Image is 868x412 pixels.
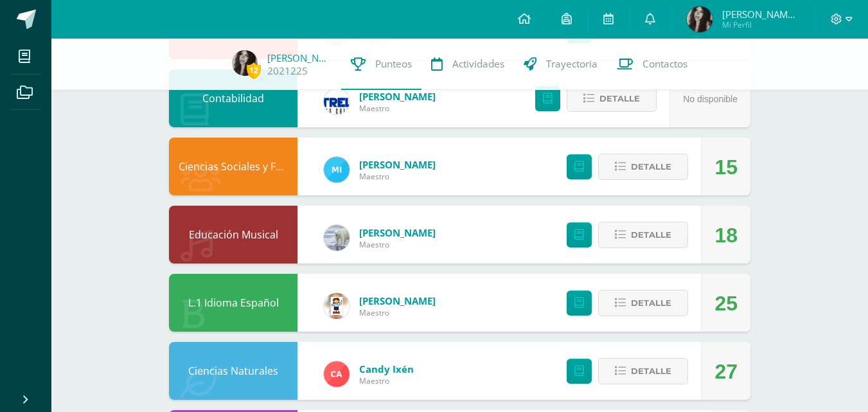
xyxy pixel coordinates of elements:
div: 25 [714,274,738,332]
span: No disponible [683,94,738,104]
span: Maestro [359,375,414,386]
div: Ciencias Naturales [169,342,297,400]
span: [PERSON_NAME] [359,158,436,171]
span: 12 [247,62,261,78]
a: Contactos [607,39,697,90]
a: 2021225 [267,64,308,78]
button: Detalle [598,222,688,248]
span: Contactos [642,57,687,71]
img: 12b25f5302bfc2aa4146641255767367.png [324,157,350,183]
img: 44e186c3ba6d16a07d6f99a01580e26b.png [324,89,350,114]
span: Punteos [375,57,412,71]
a: Trayectoria [514,39,607,90]
span: Detalle [631,291,671,315]
span: Detalle [631,223,671,247]
img: a24fc887a3638965c338547a0544dc82.png [324,293,350,319]
button: Detalle [598,358,688,384]
span: [PERSON_NAME] [359,226,436,239]
span: Maestro [359,239,436,250]
a: [PERSON_NAME] [267,51,332,64]
div: 15 [714,138,738,196]
button: Detalle [598,290,688,316]
div: 18 [714,206,738,264]
button: Detalle [598,154,688,180]
div: L.1 Idioma Español [169,274,297,332]
button: Detalle [567,85,657,112]
span: Detalle [631,155,671,179]
div: Contabilidad [169,69,297,127]
span: [PERSON_NAME] [359,90,436,103]
span: Trayectoria [546,57,598,71]
span: Maestro [359,171,436,182]
span: Maestro [359,103,436,114]
div: Educación Musical [169,206,297,264]
img: a2d48b1e5c40caf73dc13892fd62fee0.png [232,50,258,76]
span: Maestro [359,307,436,318]
a: Punteos [341,39,421,90]
span: Mi Perfil [722,19,799,30]
span: Actividades [452,57,504,71]
span: Detalle [599,87,640,111]
div: Ciencias Sociales y Formación Ciudadana [169,138,297,195]
span: [PERSON_NAME] [PERSON_NAME] [722,8,799,21]
a: Actividades [421,39,514,90]
span: Candy Ixén [359,363,414,375]
span: Detalle [631,359,671,383]
span: [PERSON_NAME] [359,294,436,307]
div: 27 [714,343,738,400]
img: bb12ee73cbcbadab578609fc3959b0d5.png [324,225,350,251]
img: a2d48b1e5c40caf73dc13892fd62fee0.png [687,6,713,32]
img: b688ac9ee369c96184aaf6098d9a5634.png [324,361,350,387]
